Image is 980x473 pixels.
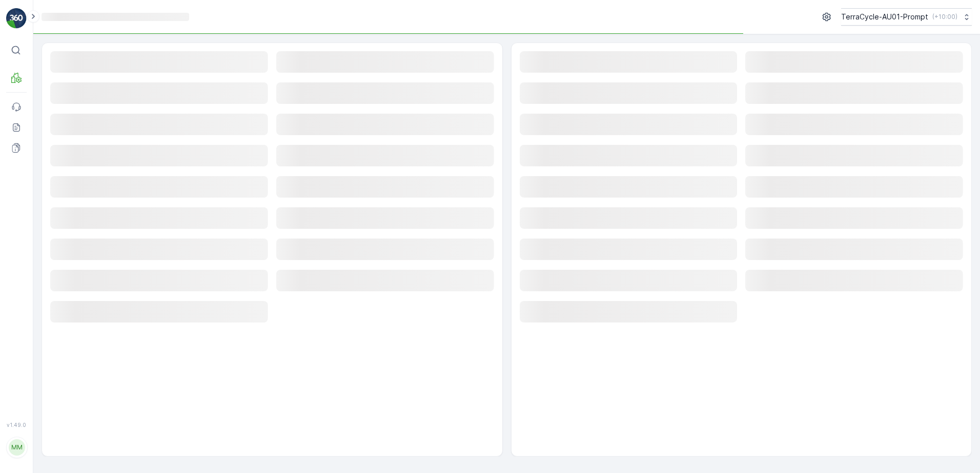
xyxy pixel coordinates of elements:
button: TerraCycle-AU01-Prompt(+10:00) [841,8,972,26]
img: logo [6,8,27,29]
span: v 1.49.0 [6,422,27,428]
button: MM [6,430,27,465]
div: MM [9,439,25,456]
p: ( +10:00 ) [932,13,957,21]
p: TerraCycle-AU01-Prompt [841,12,928,22]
